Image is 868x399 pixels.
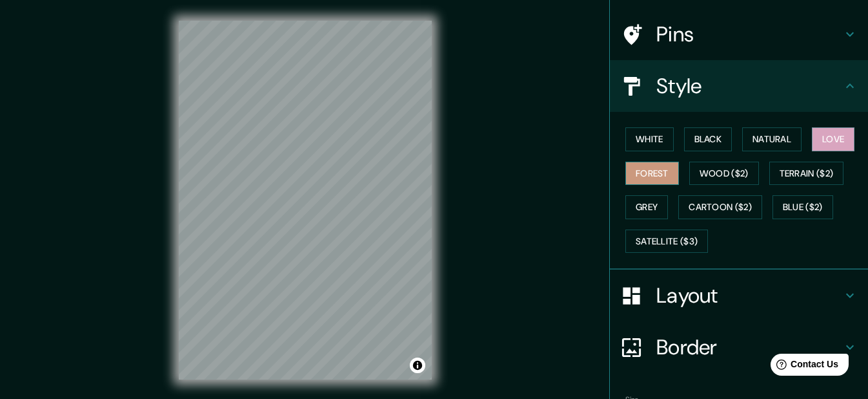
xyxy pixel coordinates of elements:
h4: Pins [656,21,842,47]
div: Style [610,60,868,112]
button: Wood ($2) [689,162,759,186]
iframe: Help widget launcher [753,349,854,385]
button: Satellite ($3) [625,230,708,253]
h4: Style [656,73,842,99]
button: Love [812,127,854,151]
button: Forest [625,162,679,186]
button: Blue ($2) [772,195,833,219]
button: Natural [742,127,802,151]
div: Pins [610,8,868,60]
button: Grey [625,195,668,219]
h4: Layout [656,283,842,308]
div: Border [610,321,868,373]
canvas: Map [179,21,432,380]
div: Layout [610,270,868,321]
button: Black [684,127,732,151]
button: White [625,127,674,151]
h4: Border [656,334,842,360]
button: Toggle attribution [410,358,425,373]
button: Terrain ($2) [769,162,844,186]
button: Cartoon ($2) [678,195,762,219]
